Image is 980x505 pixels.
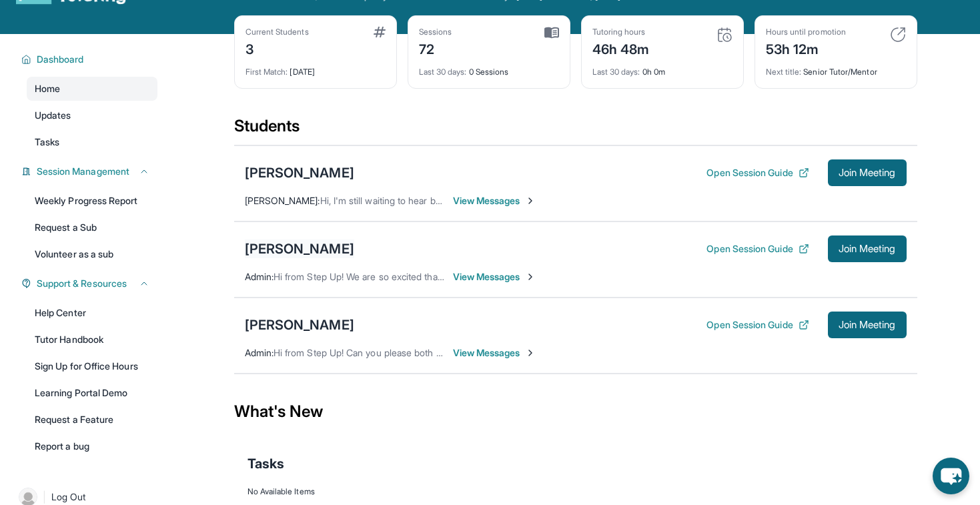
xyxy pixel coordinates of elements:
[27,103,157,127] a: Updates
[419,27,452,37] div: Sessions
[592,37,650,59] div: 46h 48m
[245,163,354,182] div: [PERSON_NAME]
[37,277,127,290] span: Support & Resources
[234,115,917,145] div: Students
[35,135,59,149] span: Tasks
[27,301,157,325] a: Help Center
[374,27,386,37] img: card
[766,59,906,77] div: Senior Tutor/Mentor
[248,486,904,497] div: No Available Items
[766,67,802,77] span: Next title :
[31,165,149,178] button: Session Management
[27,328,157,352] a: Tutor Handbook
[27,242,157,266] a: Volunteer as a sub
[419,59,559,77] div: 0 Sessions
[245,271,274,282] span: Admin :
[419,37,452,59] div: 72
[525,195,536,206] img: Chevron-Right
[839,245,896,253] span: Join Meeting
[27,189,157,213] a: Weekly Progress Report
[419,67,467,77] span: Last 30 days :
[544,27,559,39] img: card
[716,27,732,43] img: card
[31,53,149,66] button: Dashboard
[27,434,157,458] a: Report a bug
[245,239,354,258] div: [PERSON_NAME]
[933,458,969,494] button: chat-button
[27,130,157,154] a: Tasks
[27,381,157,405] a: Learning Portal Demo
[35,82,60,95] span: Home
[37,53,84,66] span: Dashboard
[828,159,907,186] button: Join Meeting
[839,169,896,177] span: Join Meeting
[248,454,284,473] span: Tasks
[828,312,907,338] button: Join Meeting
[766,27,846,37] div: Hours until promotion
[828,235,907,262] button: Join Meeting
[766,37,846,59] div: 53h 12m
[890,27,906,43] img: card
[51,490,86,504] span: Log Out
[246,59,386,77] div: [DATE]
[234,382,917,441] div: What's New
[246,27,309,37] div: Current Students
[245,316,354,334] div: [PERSON_NAME]
[453,194,536,207] span: View Messages
[27,354,157,378] a: Sign Up for Office Hours
[592,59,732,77] div: 0h 0m
[37,165,129,178] span: Session Management
[706,242,809,256] button: Open Session Guide
[27,408,157,432] a: Request a Feature
[246,67,288,77] span: First Match :
[525,272,536,282] img: Chevron-Right
[706,318,809,332] button: Open Session Guide
[592,67,640,77] span: Last 30 days :
[245,347,274,358] span: Admin :
[246,37,309,59] div: 3
[31,277,149,290] button: Support & Resources
[525,348,536,358] img: Chevron-Right
[35,109,71,122] span: Updates
[453,270,536,284] span: View Messages
[592,27,650,37] div: Tutoring hours
[27,215,157,239] a: Request a Sub
[43,489,46,505] span: |
[453,346,536,360] span: View Messages
[245,195,320,206] span: [PERSON_NAME] :
[706,166,809,179] button: Open Session Guide
[839,321,896,329] span: Join Meeting
[27,77,157,101] a: Home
